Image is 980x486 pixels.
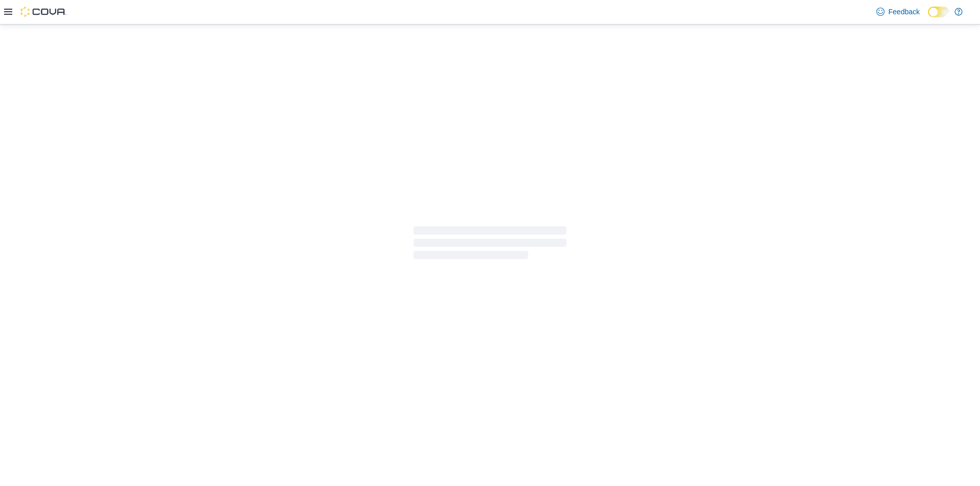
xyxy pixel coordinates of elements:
span: Loading [413,228,567,261]
a: Feedback [872,2,924,22]
input: Dark Mode [928,7,949,17]
span: Feedback [889,7,920,17]
img: Cova [20,7,66,17]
